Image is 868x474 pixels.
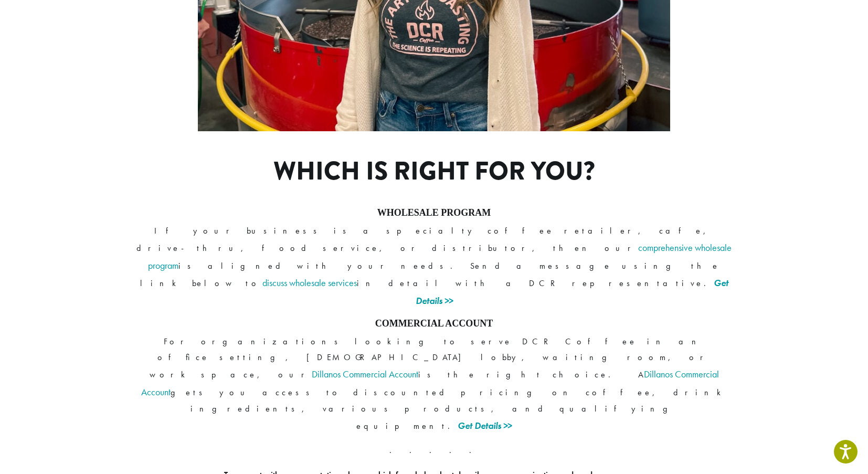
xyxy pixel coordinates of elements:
[135,223,733,310] p: If your business is a specialty coffee retailer, cafe, drive-thru, food service, or distributor, ...
[312,368,418,380] a: Dillanos Commercial Account
[135,207,733,219] h4: WHOLESALE PROGRAM
[262,277,357,289] a: discuss wholesale services
[141,368,719,398] a: Dillanos Commercial Account
[135,318,733,330] h4: COMMERCIAL ACCOUNT
[135,334,733,435] p: For organizations looking to serve DCR Coffee in an office setting, [DEMOGRAPHIC_DATA] lobby, wai...
[210,156,659,187] h1: Which is right for you?
[416,277,728,307] a: Get Details >>
[135,443,733,458] p: . . . . .
[458,419,512,431] a: Get Details >>
[148,241,732,271] a: comprehensive wholesale program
